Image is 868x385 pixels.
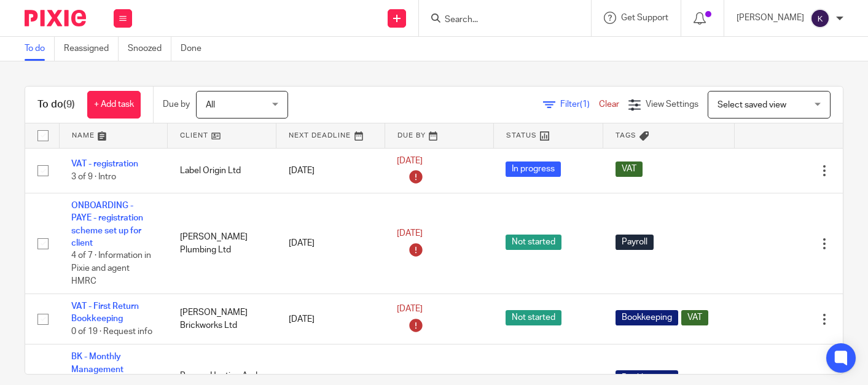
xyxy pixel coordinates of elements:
span: Filter [560,100,599,109]
td: [PERSON_NAME] Plumbing Ltd [168,193,276,294]
a: VAT - First Return Bookkeeping [71,302,139,323]
a: + Add task [87,91,141,119]
span: Select saved view [717,101,786,109]
span: VAT [616,161,643,177]
span: VAT [681,310,708,325]
a: To do [25,37,55,61]
a: Snoozed [128,37,171,61]
span: [DATE] [397,157,423,165]
a: Done [181,37,211,61]
span: Not started [506,310,561,325]
p: [PERSON_NAME] [737,12,804,24]
td: Label Origin Ltd [168,148,276,193]
a: Reassigned [64,37,119,61]
span: (1) [580,100,590,109]
a: VAT - registration [71,160,138,168]
img: Pixie [25,10,86,26]
span: [DATE] [397,305,423,314]
span: 4 of 7 · Information in Pixie and agent HMRC [71,252,151,286]
span: Get Support [621,14,668,22]
td: [DATE] [276,193,385,294]
td: [DATE] [276,148,385,193]
span: [DATE] [397,230,423,238]
a: Clear [599,100,619,109]
h1: To do [37,98,75,111]
span: Tags [616,132,636,139]
td: [PERSON_NAME] Brickworks Ltd [168,294,276,344]
span: In progress [506,161,561,177]
p: Due by [163,98,190,111]
span: 3 of 9 · Intro [71,173,116,181]
span: All [206,101,215,109]
input: Search [444,15,554,26]
span: (9) [63,99,75,109]
td: [DATE] [276,294,385,344]
span: Payroll [616,235,654,250]
a: ONBOARDING - PAYE - registration scheme set up for client [71,201,143,247]
span: 0 of 19 · Request info [71,327,152,336]
span: Not started [506,235,561,250]
span: View Settings [646,100,698,109]
span: Bookkeeping [616,310,678,325]
img: svg%3E [810,9,830,28]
